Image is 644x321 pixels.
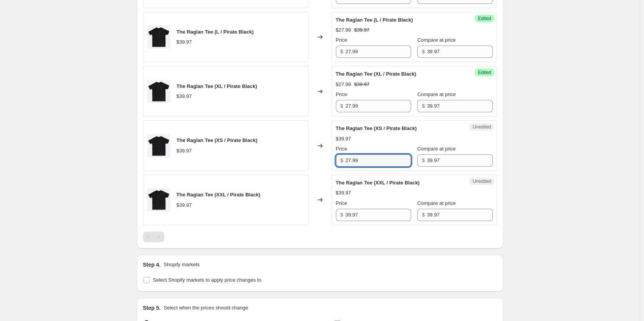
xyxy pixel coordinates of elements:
[177,147,192,155] div: $39.97
[177,83,257,89] span: The Raglan Tee (XL / Pirate Black)
[422,212,425,218] span: $
[341,103,343,109] span: $
[336,26,351,34] div: $27.99
[336,37,347,43] span: Price
[472,178,491,184] span: Unedited
[143,261,161,269] h2: Step 4.
[177,93,192,100] div: $39.97
[417,200,456,206] span: Compare at price
[422,49,425,54] span: $
[336,71,416,77] span: The Raglan Tee (XL / Pirate Black)
[153,277,261,283] span: Select Shopify markets to apply price changes to
[336,81,351,88] div: $27.99
[354,26,369,34] strike: $39.97
[164,304,248,312] p: Select when the prices should change
[341,157,343,163] span: $
[177,38,192,46] div: $39.97
[417,37,456,43] span: Compare at price
[147,188,170,211] img: 69_80x.png
[417,91,456,97] span: Compare at price
[177,192,261,198] span: The Raglan Tee (XXL / Pirate Black)
[336,17,413,23] span: The Raglan Tee (L / Pirate Black)
[336,200,347,206] span: Price
[422,157,425,163] span: $
[143,304,161,312] h2: Step 5.
[341,212,343,218] span: $
[336,91,347,97] span: Price
[177,29,254,35] span: The Raglan Tee (L / Pirate Black)
[417,146,456,152] span: Compare at price
[478,15,491,22] span: Edited
[422,103,425,109] span: $
[478,69,491,76] span: Edited
[147,134,170,157] img: 69_80x.png
[147,80,170,103] img: 69_80x.png
[336,146,347,152] span: Price
[336,135,351,143] div: $39.97
[336,180,420,186] span: The Raglan Tee (XXL / Pirate Black)
[336,125,417,131] span: The Raglan Tee (XS / Pirate Black)
[177,201,192,209] div: $39.97
[341,49,343,54] span: $
[147,25,170,49] img: 69_80x.png
[472,124,491,130] span: Unedited
[354,81,369,88] strike: $39.97
[164,261,199,269] p: Shopify markets
[336,189,351,197] div: $39.97
[177,137,258,143] span: The Raglan Tee (XS / Pirate Black)
[143,231,164,242] nav: Pagination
